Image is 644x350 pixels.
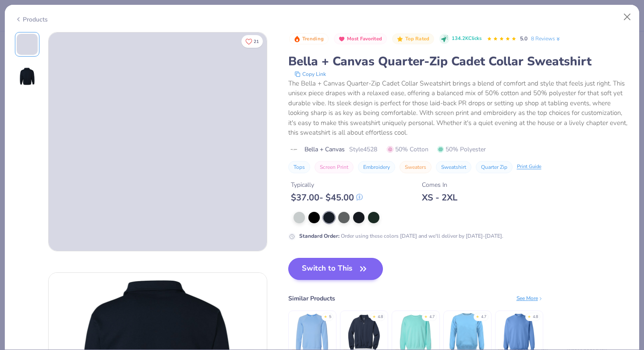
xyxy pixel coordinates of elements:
div: ★ [324,314,327,318]
div: The Bella + Canvas Quarter-Zip Cadet Collar Sweatshirt brings a blend of comfort and style that f... [288,79,630,138]
div: 4.8 [533,314,538,320]
span: Top Rated [405,36,430,41]
div: Typically [291,180,363,189]
div: ★ [527,314,531,318]
div: $ 37.00 - $ 45.00 [291,192,363,203]
div: 4.7 [481,314,486,320]
div: 5 [329,314,331,320]
img: brand logo [288,146,300,153]
img: Most Favorited sort [338,36,345,43]
button: Close [619,9,636,25]
div: ★ [372,314,376,318]
span: 50% Cotton [387,145,428,154]
span: Bella + Canvas [304,145,345,154]
span: Style 4528 [349,145,377,154]
span: 5.0 [520,35,527,42]
div: 4.7 [429,314,435,320]
button: Sweatshirt [436,161,471,173]
div: Print Guide [517,163,541,171]
div: Similar Products [288,294,335,303]
button: Badge Button [334,33,387,45]
div: 5.0 Stars [487,32,517,46]
button: Like [241,35,263,48]
button: Badge Button [392,33,434,45]
span: 134.2K Clicks [452,35,481,43]
span: 21 [254,39,259,44]
button: Switch to This [288,258,383,280]
div: ★ [424,314,428,318]
span: 50% Polyester [437,145,486,154]
a: 8 Reviews [531,35,561,43]
div: Comes In [422,180,457,189]
button: copy to clipboard [292,70,329,79]
div: XS - 2XL [422,192,457,203]
div: Products [15,15,48,24]
div: Order using these colors [DATE] and we'll deliver by [DATE]-[DATE]. [299,232,503,240]
img: Back [17,67,38,88]
span: Trending [302,36,324,41]
div: See More [517,294,543,302]
span: Most Favorited [347,36,382,41]
strong: Standard Order : [299,232,340,239]
button: Tops [288,161,310,173]
button: Screen Print [315,161,354,173]
img: Trending sort [294,36,301,43]
div: ★ [476,314,479,318]
img: Top Rated sort [396,36,403,43]
button: Sweaters [400,161,432,173]
button: Embroidery [358,161,395,173]
button: Quarter Zip [476,161,513,173]
div: 4.8 [378,314,383,320]
button: Badge Button [289,33,329,45]
div: Bella + Canvas Quarter-Zip Cadet Collar Sweatshirt [288,53,630,70]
